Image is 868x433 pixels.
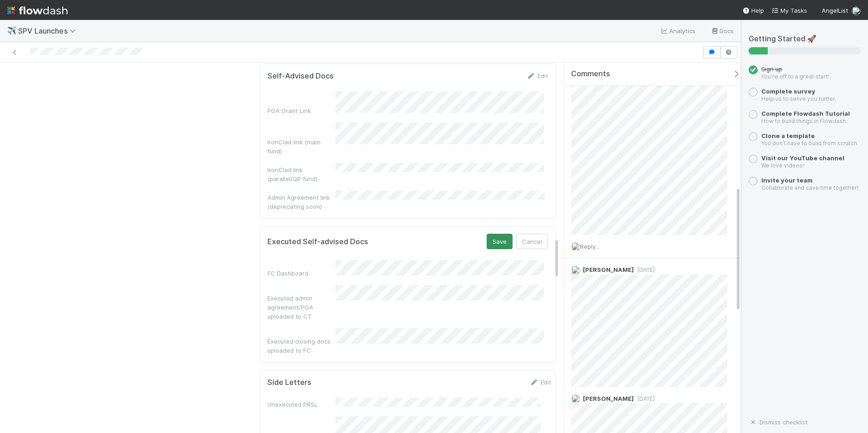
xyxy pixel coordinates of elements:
[267,193,335,211] div: Admin Agreement link (deprecating soon)
[710,25,734,36] a: Docs
[267,294,335,321] div: Executed admin agreement/POA uploaded to CT
[516,234,548,249] button: Cancel
[267,337,335,355] div: Executed closing docs uploaded to FC
[571,69,610,79] span: Comments
[580,243,600,250] span: Reply...
[761,65,782,73] span: Sign up
[852,6,861,15] img: avatar_7d33b4c2-6dd7-4bf3-9761-6f087fa0f5c6.png
[571,266,580,275] img: avatar_04f2f553-352a-453f-b9fb-c6074dc60769.png
[267,269,335,278] div: FC Dashboard
[761,177,813,184] a: Invite your team
[761,132,815,139] a: Clone a template
[761,73,829,80] small: You’re off to a great start!
[749,418,808,426] a: Dismiss checklist
[487,234,513,249] button: Save
[267,237,368,246] h5: Executed Self-advised Docs
[571,242,580,251] img: avatar_7d33b4c2-6dd7-4bf3-9761-6f087fa0f5c6.png
[583,266,634,273] span: [PERSON_NAME]
[742,6,764,15] div: Help
[267,138,335,156] div: IronClad link (main fund)
[267,106,335,115] div: POA Grant Link
[761,184,858,191] small: Collaborate and save time together!
[761,88,815,95] a: Complete survey
[660,25,696,36] a: Analytics
[267,400,335,409] div: Unexecuted PRSL
[527,72,548,79] a: Edit
[7,27,16,34] span: ✈️
[7,3,68,18] img: logo-inverted-e16ddd16eac7371096b0.svg
[18,26,80,35] span: SPV Launches
[267,72,334,81] h5: Self-Advised Docs
[822,7,848,14] span: AngelList
[749,34,861,44] h5: Getting Started 🚀
[571,394,580,403] img: avatar_462714f4-64db-4129-b9df-50d7d164b9fc.png
[267,378,311,387] h5: Side Letters
[761,110,850,117] a: Complete Flowdash Tutorial
[771,7,807,14] span: My Tasks
[761,118,847,124] small: How to build things in Flowdash.
[583,395,634,402] span: [PERSON_NAME]
[761,95,836,102] small: Help us to serve you better.
[771,6,807,15] a: My Tasks
[530,379,551,386] a: Edit
[634,395,655,402] span: [DATE]
[761,140,858,147] small: You don’t have to build from scratch.
[267,165,335,183] div: IronClad link (parallel/QP fund)
[761,154,844,162] a: Visit our YouTube channel
[761,162,804,169] small: We love videos!
[634,266,655,273] span: [DATE]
